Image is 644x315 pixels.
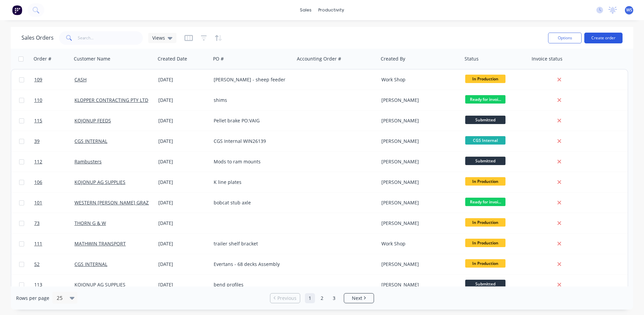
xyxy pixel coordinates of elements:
[213,55,224,62] div: PO #
[465,136,505,145] span: CGS Internal
[158,261,208,268] div: [DATE]
[267,293,377,303] ul: Pagination
[381,220,456,227] div: [PERSON_NAME]
[158,220,208,227] div: [DATE]
[465,259,505,268] span: In Production
[74,76,87,83] a: CASH
[12,5,22,15] img: Factory
[548,33,582,43] button: Options
[158,97,208,104] div: [DATE]
[158,158,208,165] div: [DATE]
[34,254,74,274] a: 52
[214,179,288,186] div: K line plates
[214,158,288,165] div: Mods to ram mounts
[34,172,74,192] a: 106
[34,70,74,90] a: 109
[270,295,300,302] a: Previous page
[152,34,165,41] span: Views
[34,152,74,172] a: 112
[34,199,42,206] span: 101
[74,199,157,206] a: WESTERN [PERSON_NAME] GRAZING
[74,158,102,165] a: Rambusters
[34,275,74,295] a: 113
[214,240,288,247] div: trailer shelf bracket
[74,117,111,124] a: KOJONUP FEEDS
[315,5,347,15] div: productivity
[214,199,288,206] div: bobcat stub axle
[465,55,479,62] div: Status
[74,220,106,226] a: THORN G & W
[465,239,505,247] span: In Production
[34,111,74,131] a: 115
[584,33,623,43] button: Create order
[34,76,42,83] span: 109
[158,281,208,288] div: [DATE]
[465,218,505,227] span: In Production
[74,55,110,62] div: Customer Name
[465,157,505,165] span: Submitted
[297,5,315,15] div: sales
[34,213,74,233] a: 73
[34,131,74,151] a: 39
[381,199,456,206] div: [PERSON_NAME]
[34,158,42,165] span: 112
[34,90,74,110] a: 110
[158,76,208,83] div: [DATE]
[158,117,208,124] div: [DATE]
[34,117,42,124] span: 115
[158,240,208,247] div: [DATE]
[74,261,107,267] a: CGS INTERNAL
[74,179,125,185] a: KOJONUP AG SUPPLIES
[297,55,341,62] div: Accounting Order #
[74,240,126,247] a: MATHWIN TRANSPORT
[381,240,456,247] div: Work Shop
[214,117,288,124] div: Pellet brake PO:VAIG
[16,295,49,302] span: Rows per page
[158,138,208,145] div: [DATE]
[465,116,505,124] span: Submitted
[329,293,339,303] a: Page 3
[277,295,297,302] span: Previous
[381,158,456,165] div: [PERSON_NAME]
[344,295,374,302] a: Next page
[158,199,208,206] div: [DATE]
[158,179,208,186] div: [DATE]
[34,97,42,104] span: 110
[352,295,362,302] span: Next
[34,193,74,213] a: 101
[214,281,288,288] div: bend profiles
[214,261,288,268] div: Evertans - 68 decks Assembly
[626,7,632,13] span: WS
[381,179,456,186] div: [PERSON_NAME]
[465,95,505,104] span: Ready for invoi...
[34,281,42,288] span: 113
[381,261,456,268] div: [PERSON_NAME]
[34,220,40,227] span: 73
[34,138,40,145] span: 39
[34,179,42,186] span: 106
[381,55,405,62] div: Created By
[465,198,505,206] span: Ready for invoi...
[305,293,315,303] a: Page 1 is your current page
[78,31,143,45] input: Search...
[214,138,288,145] div: CGS Internal WIN26139
[34,240,42,247] span: 111
[381,281,456,288] div: [PERSON_NAME]
[465,177,505,186] span: In Production
[34,55,51,62] div: Order #
[74,281,125,288] a: KOJONUP AG SUPPLIES
[214,97,288,104] div: shims
[381,138,456,145] div: [PERSON_NAME]
[381,97,456,104] div: [PERSON_NAME]
[74,138,107,144] a: CGS INTERNAL
[158,55,187,62] div: Created Date
[532,55,562,62] div: Invoice status
[214,76,288,83] div: [PERSON_NAME] - sheep feeder
[465,75,505,83] span: In Production
[21,35,54,41] h1: Sales Orders
[381,117,456,124] div: [PERSON_NAME]
[74,97,148,103] a: KLOPPER CONTRACTING PTY LTD
[317,293,327,303] a: Page 2
[465,280,505,288] span: Submitted
[34,261,40,268] span: 52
